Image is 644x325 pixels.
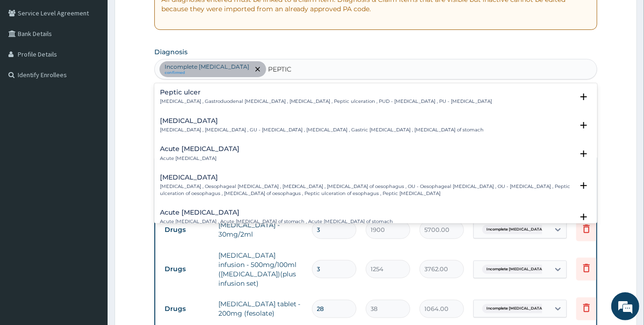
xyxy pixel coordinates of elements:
td: [MEDICAL_DATA] infusion - 500mg/100ml ([MEDICAL_DATA])(plus infusion set) [214,246,307,293]
i: open select status [578,148,589,159]
small: confirmed [165,71,249,75]
span: Incomplete [MEDICAL_DATA] [482,304,549,313]
i: open select status [578,91,589,102]
h4: [MEDICAL_DATA] [160,174,574,181]
td: [MEDICAL_DATA] - 30mg/2ml [214,216,307,244]
h4: Acute [MEDICAL_DATA] [160,209,393,216]
span: We're online! [54,101,129,195]
p: [MEDICAL_DATA] , Gastroduodenal [MEDICAL_DATA] , [MEDICAL_DATA] , Peptic ulceration , PUD - [MEDI... [160,98,492,105]
td: Drugs [160,260,214,278]
p: [MEDICAL_DATA] , [MEDICAL_DATA] , GU - [MEDICAL_DATA] , [MEDICAL_DATA] , Gastric [MEDICAL_DATA] ,... [160,127,484,133]
p: Acute [MEDICAL_DATA] , Acute [MEDICAL_DATA] of stomach , Acute [MEDICAL_DATA] of stomach [160,218,393,225]
i: open select status [578,211,589,223]
h4: [MEDICAL_DATA] [160,117,484,124]
span: Incomplete [MEDICAL_DATA] [482,265,549,274]
label: Diagnosis [154,47,188,57]
td: [MEDICAL_DATA] tablet - 200mg (fesolate) [214,295,307,323]
img: d_794563401_company_1708531726252_794563401 [17,47,38,70]
span: Incomplete [MEDICAL_DATA] [482,225,549,234]
td: Drugs [160,221,214,238]
span: remove selection option [253,65,262,73]
p: Incomplete [MEDICAL_DATA] [165,63,249,71]
textarea: Type your message and hit 'Enter' [5,222,178,254]
i: open select status [578,120,589,131]
div: Chat with us now [49,52,157,65]
div: Minimize live chat window [153,5,176,27]
i: open select status [578,180,589,191]
h4: Acute [MEDICAL_DATA] [160,145,239,152]
p: [MEDICAL_DATA] , Oesophageal [MEDICAL_DATA] , [MEDICAL_DATA] , [MEDICAL_DATA] of oesophagus , OU ... [160,183,574,197]
p: Acute [MEDICAL_DATA] [160,155,239,162]
td: Drugs [160,300,214,318]
h4: Peptic ulcer [160,89,492,96]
